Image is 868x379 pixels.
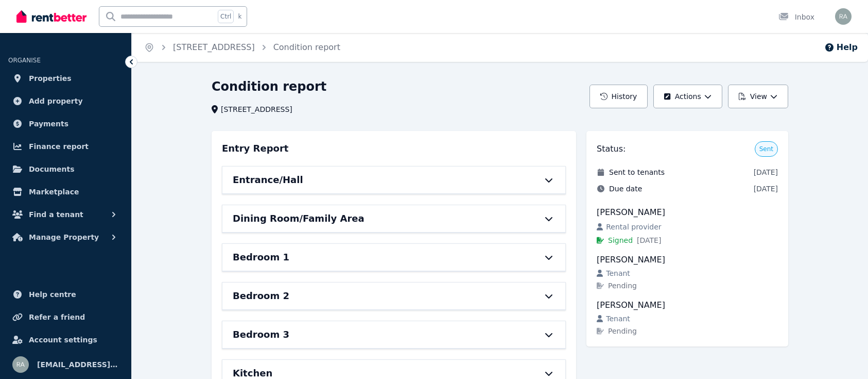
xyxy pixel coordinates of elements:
[29,288,76,301] span: Help centre
[222,141,288,156] h3: Entry Report
[132,33,353,62] nav: Breadcrumb
[8,182,123,202] a: Marketplace
[12,356,29,373] img: rajnvijaya@gmail.com
[8,284,123,305] a: Help centre
[29,186,79,198] span: Marketplace
[653,85,722,108] button: Actions
[778,12,814,22] div: Inbox
[608,235,633,245] span: Signed
[218,10,234,23] span: Ctrl
[29,118,68,130] span: Payments
[608,281,637,291] span: Pending
[29,311,85,323] span: Refer a friend
[16,9,86,24] img: RentBetter
[273,42,340,52] a: Condition report
[8,227,123,248] button: Manage Property
[233,211,364,226] h6: Dining Room/Family Area
[8,307,123,327] a: Refer a friend
[29,72,72,85] span: Properties
[233,250,289,265] h6: Bedroom 1
[609,167,665,177] span: Sent to tenants
[606,314,630,324] span: Tenant
[8,91,123,111] a: Add property
[37,358,119,371] span: [EMAIL_ADDRESS][DOMAIN_NAME]
[8,204,123,225] button: Find a tenant
[609,184,642,194] span: Due date
[29,163,75,175] span: Documents
[833,344,858,369] iframe: Intercom live chat
[212,78,326,95] h1: Condition report
[608,326,637,336] span: Pending
[606,222,661,232] span: Rental provider
[233,327,289,342] h6: Bedroom 3
[824,41,858,54] button: Help
[29,95,83,107] span: Add property
[8,329,123,350] a: Account settings
[8,136,123,157] a: Finance report
[754,167,778,177] span: [DATE]
[597,299,778,311] div: [PERSON_NAME]
[835,8,852,25] img: rajnvijaya@gmail.com
[221,104,292,114] span: [STREET_ADDRESS]
[754,184,778,194] span: [DATE]
[8,57,41,64] span: ORGANISE
[597,254,778,266] div: [PERSON_NAME]
[759,145,773,153] span: Sent
[233,173,303,187] h6: Entrance/Hall
[29,231,99,243] span: Manage Property
[29,208,83,221] span: Find a tenant
[8,159,123,179] a: Documents
[597,206,778,219] div: [PERSON_NAME]
[29,334,97,346] span: Account settings
[173,42,255,52] a: [STREET_ADDRESS]
[606,268,630,278] span: Tenant
[8,113,123,134] a: Payments
[233,289,289,303] h6: Bedroom 2
[238,12,241,21] span: k
[589,85,648,108] button: History
[29,140,89,153] span: Finance report
[597,143,626,155] h3: Status:
[637,235,661,245] span: [DATE]
[8,68,123,89] a: Properties
[728,85,788,108] button: View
